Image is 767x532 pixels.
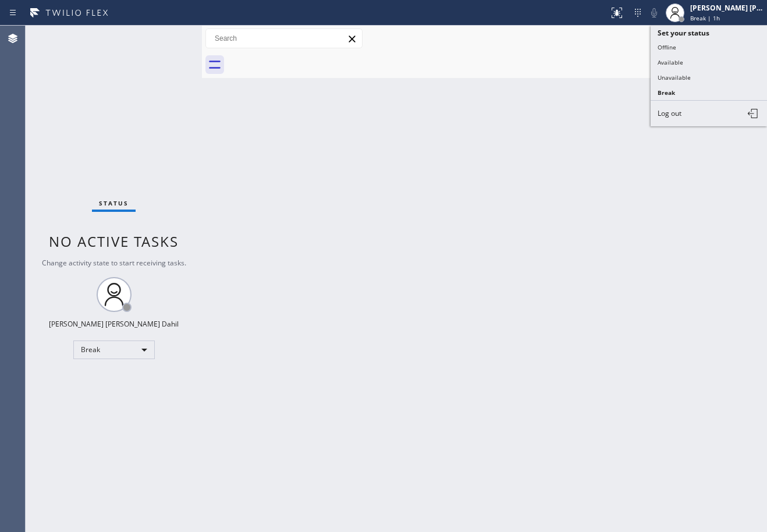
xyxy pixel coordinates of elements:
[206,29,362,48] input: Search
[42,258,186,268] span: Change activity state to start receiving tasks.
[73,341,155,359] div: Break
[49,232,179,251] span: No active tasks
[646,5,662,21] button: Mute
[99,199,129,207] span: Status
[49,319,179,329] div: [PERSON_NAME] [PERSON_NAME] Dahil
[690,14,720,22] span: Break | 1h
[690,3,764,13] div: [PERSON_NAME] [PERSON_NAME] Dahil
